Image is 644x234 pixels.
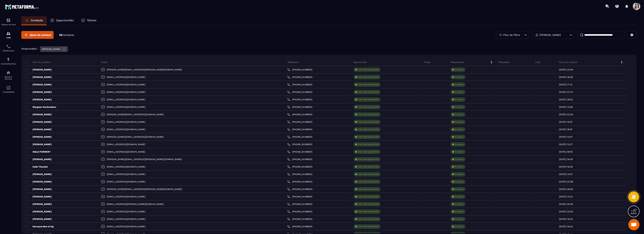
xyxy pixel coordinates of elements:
a: [PHONE_NUMBER] [287,173,312,176]
p: Créer des opportunités [358,83,379,86]
p: [DATE] 22:34 [559,113,573,116]
a: formationformationCRM [1,28,16,41]
p: [PERSON_NAME] [25,158,52,161]
p: Créer des opportunités [358,188,379,190]
p: Date de création [559,61,578,64]
a: [PHONE_NUMBER] [287,165,312,168]
p: À associe [455,151,464,153]
a: [PHONE_NUMBER] [287,68,312,71]
p: Créer des opportunités [358,180,379,183]
p: Liste [535,61,540,64]
p: À associe [455,218,464,220]
p: À associe [455,98,464,101]
p: Créer des opportunités [358,128,379,131]
a: [PHONE_NUMBER] [287,76,312,79]
p: Créer des opportunités [358,225,379,228]
p: [DATE] 16:36 [559,158,573,161]
a: formationformationTableau de bord [1,15,16,28]
p: Contacts [31,19,43,22]
p: [PERSON_NAME] [25,128,52,131]
a: [PHONE_NUMBER] [287,135,312,138]
a: [PHONE_NUMBER] [287,188,312,191]
p: À associe [455,173,464,176]
a: [PHONE_NUMBER] [287,210,312,213]
img: accountant [6,86,11,90]
p: Email [101,61,107,64]
p: Automatisations [1,63,16,65]
p: Créer des opportunités [358,143,379,146]
p: [PERSON_NAME] [25,98,52,101]
p: [DATE] 12:57 [559,136,573,138]
p: Responsable : [21,47,38,50]
a: [PHONE_NUMBER] [287,180,312,183]
a: accountantaccountantComptabilité [1,83,16,96]
p: [PERSON_NAME] [25,91,52,94]
p: [DATE] 19:47 [559,121,572,123]
p: Margaux Hardonniere [25,106,56,109]
p: [PERSON_NAME] [25,76,52,79]
a: [PHONE_NUMBER] [287,150,312,153]
a: schedulerschedulerPlanificateur [1,41,16,55]
p: À associe [455,91,464,93]
p: Ekbel FORMERY [25,150,51,153]
p: CRM [1,37,16,39]
p: À associe [455,113,464,116]
p: À associe [455,76,464,78]
span: Contacts [62,33,74,36]
p: [DATE] 14:22 [559,195,573,198]
p: 56 [59,33,74,37]
p: À associe [455,128,464,131]
p: Créer des opportunités [358,113,379,116]
p: [PERSON_NAME] [25,120,52,123]
p: Téléphone [287,61,299,64]
p: [PERSON_NAME] [540,34,561,36]
p: Créer des opportunités [358,203,379,205]
p: À associe [455,68,464,71]
p: Créer des opportunités [358,91,379,93]
p: Responsable [450,61,464,64]
a: [PHONE_NUMBER] [287,225,312,228]
p: À associe [455,136,464,138]
p: Créer des opportunités [358,98,379,101]
p: [DATE] 13:56 [559,106,573,108]
a: [PHONE_NUMBER] [287,98,312,101]
p: Kalie Theodet [25,165,48,168]
a: Contacts [21,16,47,25]
p: Créer des opportunités [358,121,379,123]
p: Planificateur [1,50,16,52]
p: [DATE] 09:26 [559,188,573,190]
p: [PERSON_NAME] [25,173,52,176]
img: automations [6,57,11,62]
p: Créer des opportunités [358,136,379,138]
p: [DATE] 23:50 [559,210,573,213]
p: [PERSON_NAME] [25,83,52,86]
p: [PERSON_NAME] [25,203,52,206]
p: À associe [455,195,464,198]
p: À associe [455,225,464,228]
p: À associe [455,165,464,168]
button: Ajout de contact [21,31,54,39]
a: [PHONE_NUMBER] [287,83,312,86]
a: Tâches [78,16,100,25]
p: À associe [455,143,464,146]
a: [PHONE_NUMBER] [287,203,312,206]
p: Créer des opportunités [358,210,379,213]
p: Nom du contact [25,61,50,64]
p: [DATE] 17:10 [559,83,572,86]
p: [DATE] 13:27 [559,143,573,146]
p: [PERSON_NAME] [25,195,52,198]
p: Étiquettes [499,61,510,64]
p: [DATE] 16:36 [559,165,573,168]
img: scheduler [6,44,11,49]
p: [PERSON_NAME] [25,113,52,116]
p: [PERSON_NAME] [25,188,52,191]
p: Créer des opportunités [358,151,379,153]
img: formation [6,31,11,36]
a: [PHONE_NUMBER] [287,113,312,116]
a: Ouvrir le chat [628,219,640,230]
p: [DATE] 18:47 [559,128,572,131]
a: [PHONE_NUMBER] [287,106,312,109]
img: formation [6,18,11,23]
p: À associe [455,121,464,123]
a: Opportunités [47,16,78,25]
